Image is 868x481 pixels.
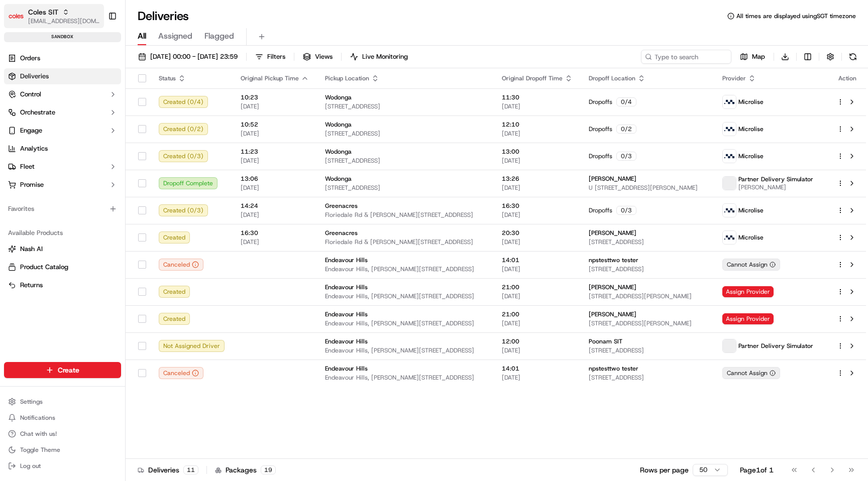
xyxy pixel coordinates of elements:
span: Partner Delivery Simulator [738,342,813,350]
span: 10:23 [241,93,309,101]
span: Flagged [204,30,234,42]
span: Microlise [738,206,764,214]
span: Endeavour Hills, [PERSON_NAME][STREET_ADDRESS] [325,346,486,354]
span: [PERSON_NAME] [589,175,636,183]
span: Settings [20,398,43,406]
img: microlise_logo.jpeg [723,231,736,244]
span: [DATE] [502,319,573,327]
span: Toggle Theme [20,446,60,454]
span: Assign Provider [722,286,774,297]
div: 19 [261,465,276,474]
button: Coles SIT [28,7,58,17]
div: 0 / 4 [616,97,636,106]
span: 14:01 [502,256,573,264]
span: Assigned [158,30,192,42]
span: Engage [20,126,42,135]
button: Views [298,50,337,64]
span: Deliveries [20,72,49,81]
p: Rows per page [640,465,689,475]
div: Cannot Assign [722,367,780,379]
span: 16:30 [502,202,573,210]
span: [STREET_ADDRESS][PERSON_NAME] [589,292,706,300]
span: 12:00 [502,337,573,345]
span: Microlise [738,233,764,242]
span: Provider [722,74,746,82]
button: Live Monitoring [346,50,412,64]
button: Notifications [4,411,121,425]
a: Nash AI [8,245,117,254]
span: Endeavour Hills [325,283,368,291]
div: Favorites [4,201,121,217]
span: [PERSON_NAME] [589,229,636,237]
h1: Deliveries [138,8,189,24]
span: Analytics [20,144,48,153]
span: Map [752,52,765,61]
span: [DATE] [241,130,309,138]
span: 14:01 [502,365,573,373]
button: Log out [4,459,121,473]
span: Endeavour Hills, [PERSON_NAME][STREET_ADDRESS] [325,319,486,327]
span: Poonam SIT [589,337,622,345]
span: Create [58,365,79,375]
span: Dropoffs [589,206,612,214]
span: Dropoffs [589,125,612,133]
span: 13:26 [502,175,573,183]
button: Coles SITColes SIT[EMAIL_ADDRESS][DOMAIN_NAME] [4,4,104,28]
span: 13:00 [502,148,573,156]
span: Wodonga [325,93,352,101]
span: Floriedale Rd & [PERSON_NAME][STREET_ADDRESS] [325,238,486,246]
div: 0 / 2 [616,125,636,134]
button: Refresh [846,50,860,64]
a: Returns [8,281,117,290]
span: [DATE] [502,346,573,354]
div: sandbox [4,32,121,42]
span: 14:24 [241,202,309,210]
img: microlise_logo.jpeg [723,123,736,136]
button: Product Catalog [4,259,121,275]
span: 20:30 [502,229,573,237]
span: [STREET_ADDRESS][PERSON_NAME] [589,319,706,327]
span: All [138,30,146,42]
button: Toggle Theme [4,443,121,457]
div: Packages [215,465,276,475]
span: [DATE] [502,211,573,219]
span: U [STREET_ADDRESS][PERSON_NAME] [589,184,706,192]
span: Microlise [738,98,764,106]
span: Greenacres [325,229,358,237]
span: [PERSON_NAME] [589,310,636,318]
span: Endeavour Hills [325,365,368,373]
span: Pickup Location [325,74,369,82]
div: 0 / 3 [616,206,636,215]
span: Dropoffs [589,152,612,160]
a: Orders [4,50,121,66]
span: 10:52 [241,121,309,129]
span: Orchestrate [20,108,55,117]
div: Page 1 of 1 [740,465,774,475]
span: [DATE] [502,157,573,165]
button: Canceled [159,259,203,271]
a: Product Catalog [8,263,117,272]
span: 13:06 [241,175,309,183]
span: [PERSON_NAME] [589,283,636,291]
span: [STREET_ADDRESS] [325,102,486,110]
span: Endeavour Hills, [PERSON_NAME][STREET_ADDRESS] [325,292,486,300]
button: Map [735,50,770,64]
span: 21:00 [502,283,573,291]
span: Wodonga [325,121,352,129]
span: Floriedale Rd & [PERSON_NAME][STREET_ADDRESS] [325,211,486,219]
button: Cannot Assign [722,259,780,271]
span: Original Dropoff Time [502,74,563,82]
span: [STREET_ADDRESS] [589,374,706,382]
button: Orchestrate [4,104,121,121]
button: Nash AI [4,241,121,257]
span: Assign Provider [722,313,774,324]
div: Deliveries [138,465,198,475]
span: Endeavour Hills [325,337,368,345]
div: 11 [183,465,198,474]
span: [DATE] [502,184,573,192]
span: Dropoffs [589,98,612,106]
span: 16:30 [241,229,309,237]
button: Returns [4,277,121,293]
img: microlise_logo.jpeg [723,150,736,163]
